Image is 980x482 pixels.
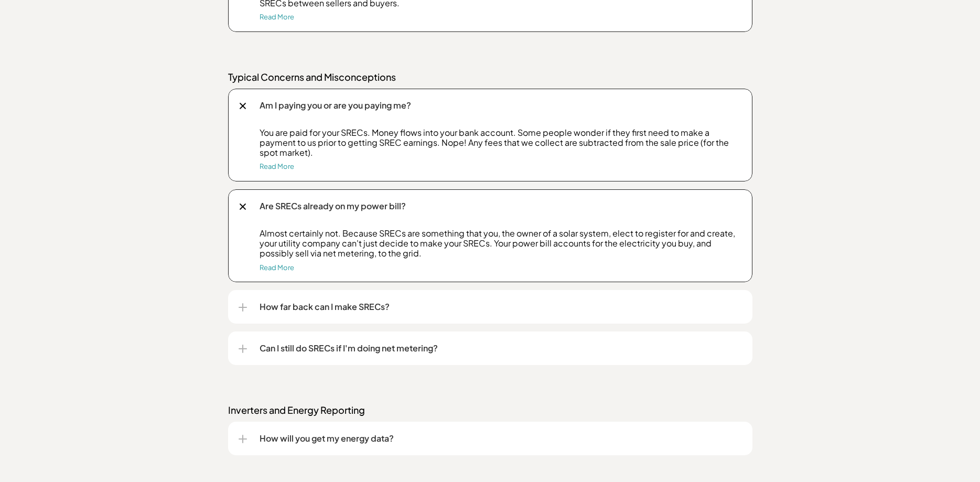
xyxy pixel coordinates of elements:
[260,99,742,112] p: Am I paying you or are you paying me?
[260,228,742,259] p: Almost certainly not. Because SRECs are something that you, the owner of a solar system, elect to...
[228,71,752,83] p: Typical Concerns and Misconceptions
[228,404,752,416] p: Inverters and Energy Reporting
[260,127,742,158] p: You are paid for your SRECs. Money flows into your bank account. Some people wonder if they first...
[260,301,742,313] p: How far back can I make SRECs?
[260,263,294,272] a: Read More
[260,13,294,21] a: Read More
[260,200,742,212] p: Are SRECs already on my power bill?
[260,432,742,445] p: How will you get my energy data?
[260,342,742,355] p: Can I still do SRECs if I'm doing net metering?
[260,162,294,170] a: Read More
